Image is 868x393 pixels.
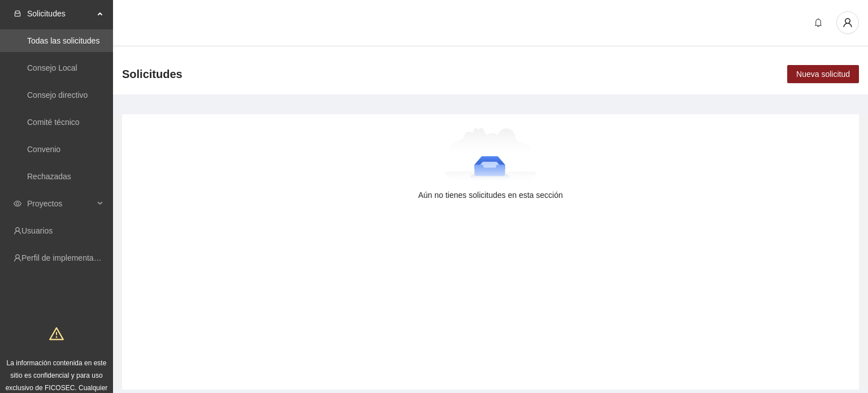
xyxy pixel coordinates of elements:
button: user [836,11,859,34]
span: Solicitudes [122,65,183,83]
a: Comité técnico [27,118,80,127]
span: eye [14,200,21,208]
a: Consejo directivo [27,90,88,100]
span: Proyectos [27,192,94,215]
span: bell [810,18,827,27]
a: Todas las solicitudes [27,36,99,45]
button: bell [809,14,827,32]
span: inbox [14,10,21,18]
span: user [837,18,858,28]
a: Rechazadas [27,172,71,181]
img: Aún no tienes solicitudes en esta sección [445,128,537,184]
div: Aún no tienes solicitudes en esta sección [140,189,841,201]
button: Nueva solicitud [787,65,859,83]
a: Usuarios [21,226,53,235]
a: Consejo Local [27,63,77,72]
a: Convenio [27,145,60,154]
span: Nueva solicitud [796,68,850,80]
a: Perfil de implementadora [21,253,110,262]
span: warning [49,326,64,341]
span: Solicitudes [27,2,94,25]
